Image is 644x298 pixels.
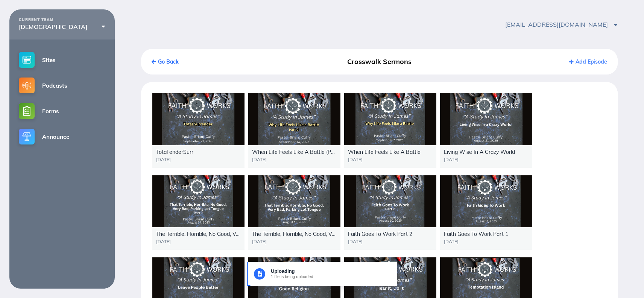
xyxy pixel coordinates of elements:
[19,129,35,144] img: announce-small@2x.png
[252,239,337,244] div: [DATE]
[252,231,337,237] div: The Terrible, Horrible, No Good, Very Bad Parking Lot Tongue
[156,157,241,162] div: [DATE]
[348,157,433,162] div: [DATE]
[156,231,241,237] div: The Terrible, Horrible, No Good, Very Bad Parking LOt Tongue Part 2
[440,93,532,168] a: Living Wise In A Crazy World[DATE]
[444,149,529,155] div: Living Wise In A Crazy World
[19,78,35,93] img: podcasts-small@2x.png
[271,274,393,279] div: 1 file is being uploaded
[152,93,245,168] a: Total enderSurr[DATE]
[9,124,115,149] a: Announce
[344,175,436,250] a: Faith Goes To Work Part 2[DATE]
[9,73,115,98] a: Podcasts
[9,47,115,73] a: Sites
[440,175,532,250] a: Faith Goes To Work Part 1[DATE]
[304,55,455,68] div: Crosswalk Sermons
[344,93,436,168] a: When Life Feels Like A Battle[DATE]
[156,239,241,244] div: [DATE]
[152,58,179,65] a: Go Back
[19,23,105,30] div: [DEMOGRAPHIC_DATA]
[19,103,35,119] img: forms-small@2x.png
[248,175,340,250] a: The Terrible, Horrible, No Good, Very Bad Parking Lot Tongue[DATE]
[444,157,529,162] div: [DATE]
[505,21,617,28] span: [EMAIL_ADDRESS][DOMAIN_NAME]
[19,52,35,68] img: sites-small@2x.png
[19,18,105,22] div: CURRENT TEAM
[152,175,245,250] a: The Terrible, Horrible, No Good, Very Bad Parking LOt Tongue Part 2[DATE]
[248,93,340,168] a: When Life Feels Like A Battle (Part 2)[DATE]
[348,239,433,244] div: [DATE]
[444,231,529,237] div: Faith Goes To Work Part 1
[9,98,115,124] a: Forms
[156,149,241,155] div: Total enderSurr
[348,231,433,237] div: Faith Goes To Work Part 2
[252,157,337,162] div: [DATE]
[348,149,433,155] div: When Life Feels Like A Battle
[252,149,337,155] div: When Life Feels Like A Battle (Part 2)
[271,269,393,274] div: Uploading
[569,58,607,65] a: Add Episode
[444,239,529,244] div: [DATE]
